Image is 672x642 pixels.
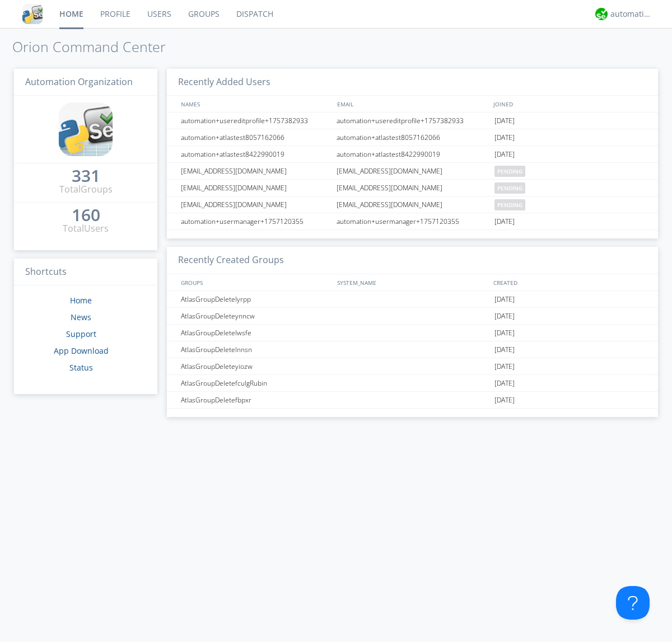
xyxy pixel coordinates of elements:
[178,96,332,112] div: NAMES
[167,146,658,163] a: automation+atlastest8422990019automation+atlastest8422990019[DATE]
[178,213,333,229] div: automation+usermanager+1757120355
[66,329,96,339] a: Support
[494,291,515,308] span: [DATE]
[491,96,647,112] div: JOINED
[25,76,133,88] span: Automation Organization
[72,209,100,221] div: 160
[178,341,333,358] div: AtlasGroupDeletelnnsn
[334,163,492,179] div: [EMAIL_ADDRESS][DOMAIN_NAME]
[334,113,492,129] div: automation+usereditprofile+1757382933
[167,341,658,358] a: AtlasGroupDeletelnnsn[DATE]
[14,259,157,286] h3: Shortcuts
[178,375,333,391] div: AtlasGroupDeletefculgRubin
[63,222,109,235] div: Total Users
[178,392,333,408] div: AtlasGroupDeletefbpxr
[178,358,333,374] div: AtlasGroupDeleteyiozw
[494,358,515,375] span: [DATE]
[494,308,515,325] span: [DATE]
[494,213,515,230] span: [DATE]
[334,146,492,162] div: automation+atlastest8422990019
[167,180,658,196] a: [EMAIL_ADDRESS][DOMAIN_NAME][EMAIL_ADDRESS][DOMAIN_NAME]pending
[334,213,492,229] div: automation+usermanager+1757120355
[494,325,515,341] span: [DATE]
[616,586,650,620] iframe: Toggle Customer Support
[494,182,525,194] span: pending
[70,295,92,306] a: Home
[167,392,658,409] a: AtlasGroupDeletefbpxr[DATE]
[178,325,333,341] div: AtlasGroupDeletelwsfe
[494,113,515,129] span: [DATE]
[178,113,333,129] div: automation+usereditprofile+1757382933
[494,166,525,177] span: pending
[178,291,333,307] div: AtlasGroupDeletelyrpp
[72,209,100,222] a: 160
[178,196,333,213] div: [EMAIL_ADDRESS][DOMAIN_NAME]
[494,341,515,358] span: [DATE]
[167,358,658,375] a: AtlasGroupDeleteyiozw[DATE]
[167,129,658,146] a: automation+atlastest8057162066automation+atlastest8057162066[DATE]
[491,274,647,290] div: CREATED
[494,392,515,409] span: [DATE]
[167,163,658,180] a: [EMAIL_ADDRESS][DOMAIN_NAME][EMAIL_ADDRESS][DOMAIN_NAME]pending
[71,312,91,322] a: News
[334,96,491,112] div: EMAIL
[334,180,492,196] div: [EMAIL_ADDRESS][DOMAIN_NAME]
[167,308,658,325] a: AtlasGroupDeleteynncw[DATE]
[72,170,100,181] div: 331
[494,129,515,146] span: [DATE]
[167,69,658,96] h3: Recently Added Users
[178,274,332,290] div: GROUPS
[167,113,658,129] a: automation+usereditprofile+1757382933automation+usereditprofile+1757382933[DATE]
[595,8,608,20] img: d2d01cd9b4174d08988066c6d424eccd
[167,247,658,274] h3: Recently Created Groups
[69,362,93,373] a: Status
[54,345,109,356] a: App Download
[178,163,333,179] div: [EMAIL_ADDRESS][DOMAIN_NAME]
[494,199,525,210] span: pending
[72,170,100,183] a: 331
[167,325,658,341] a: AtlasGroupDeletelwsfe[DATE]
[178,129,333,146] div: automation+atlastest8057162066
[167,375,658,392] a: AtlasGroupDeletefculgRubin[DATE]
[178,180,333,196] div: [EMAIL_ADDRESS][DOMAIN_NAME]
[167,196,658,213] a: [EMAIL_ADDRESS][DOMAIN_NAME][EMAIL_ADDRESS][DOMAIN_NAME]pending
[59,183,113,196] div: Total Groups
[610,8,652,20] div: automation+atlas
[167,291,658,308] a: AtlasGroupDeletelyrpp[DATE]
[334,129,492,146] div: automation+atlastest8057162066
[334,274,491,290] div: SYSTEM_NAME
[334,196,492,213] div: [EMAIL_ADDRESS][DOMAIN_NAME]
[59,102,113,156] img: cddb5a64eb264b2086981ab96f4c1ba7
[494,146,515,163] span: [DATE]
[178,308,333,324] div: AtlasGroupDeleteynncw
[167,213,658,230] a: automation+usermanager+1757120355automation+usermanager+1757120355[DATE]
[178,146,333,162] div: automation+atlastest8422990019
[494,375,515,392] span: [DATE]
[22,4,43,24] img: cddb5a64eb264b2086981ab96f4c1ba7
